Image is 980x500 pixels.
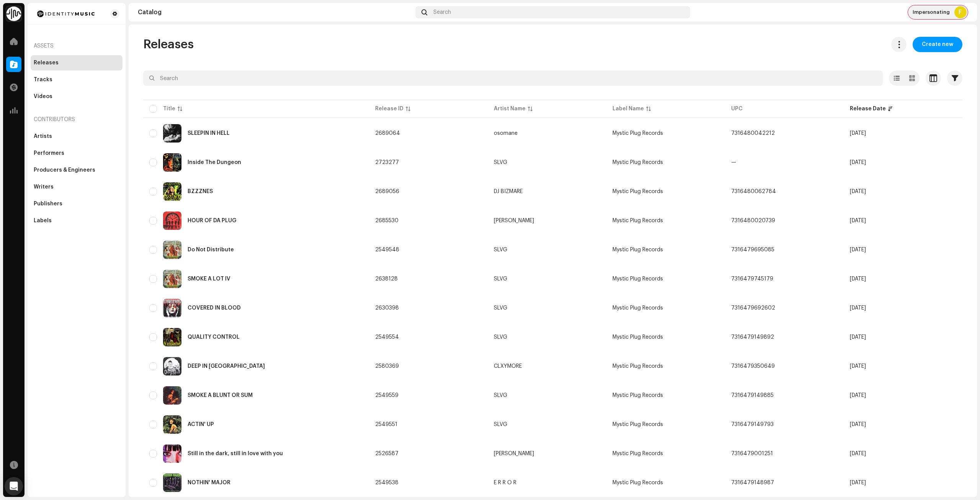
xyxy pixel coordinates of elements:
[375,305,399,311] span: 2630398
[31,129,122,144] re-m-nav-item: Artists
[494,131,600,136] span: osomane
[163,105,175,113] div: Title
[850,105,886,113] div: Release Date
[31,162,122,178] re-m-nav-item: Producers & Engineers
[31,110,122,129] div: Contributors
[850,276,866,282] span: Feb 28, 2025
[850,247,866,252] span: Feb 28, 2025
[494,451,600,456] span: Naza Santana
[494,105,526,113] div: Artist Name
[612,105,644,113] div: Label Name
[494,247,600,252] span: SLVG
[6,6,21,21] img: 0f74c21f-6d1c-4dbc-9196-dbddad53419e
[163,270,181,288] img: 8e62c138-219a-470a-9ebf-ee032c7ff9bd
[731,160,736,165] span: —
[31,55,122,70] re-m-nav-item: Releases
[494,305,507,311] div: SLVG
[731,364,775,369] span: 7316479350649
[34,218,52,224] div: Labels
[612,334,663,340] span: Mystic Plug Records
[731,334,774,340] span: 7316479149892
[143,70,883,86] input: Search
[31,72,122,87] re-m-nav-item: Tracks
[612,276,663,282] span: Mystic Plug Records
[375,131,400,136] span: 2689064
[494,364,522,369] div: CLXYMORE
[494,480,600,485] span: E R R O R
[34,201,62,207] div: Publishers
[188,480,230,485] div: NOTHIN' MAJOR
[34,150,64,156] div: Performers
[494,393,600,398] span: SLVG
[494,218,600,223] span: Naza Santana
[188,305,241,311] div: COVERED IN BLOOD
[850,451,866,456] span: Nov 30, 2024
[612,451,663,456] span: Mystic Plug Records
[163,386,181,405] img: 170ef7ba-6881-46f8-b0ae-533387bb100d
[34,184,54,190] div: Writers
[163,415,181,434] img: 1f24da49-da83-40c9-8372-95e128a29b75
[31,179,122,195] re-m-nav-item: Writers
[375,160,399,165] span: 2723277
[34,77,52,83] div: Tracks
[163,328,181,346] img: 12e8a484-7d23-43df-b1da-5670715647fc
[494,160,507,165] div: SLVG
[494,480,516,485] div: E R R O R
[188,247,234,252] div: Do Not Distribute
[850,218,866,223] span: Mar 7, 2025
[494,276,507,282] div: SLVG
[188,334,240,340] div: QUALITY CONTROL
[731,393,774,398] span: 7316479149885
[375,451,399,456] span: 2526587
[494,334,600,340] span: SLVG
[731,305,775,311] span: 7316479692602
[31,196,122,211] re-m-nav-item: Publishers
[375,276,398,282] span: 2638128
[731,451,773,456] span: 7316479001251
[188,131,230,136] div: SLEEPIN IN HELL
[612,480,663,485] span: Mystic Plug Records
[850,131,866,136] span: Apr 7, 2025
[494,422,600,427] span: SLVG
[850,393,866,398] span: Dec 20, 2024
[34,167,95,173] div: Producers & Engineers
[188,393,253,398] div: SMOKE A BLUNT OR SUM
[494,422,507,427] div: SLVG
[731,422,774,427] span: 7316479149793
[34,133,52,139] div: Artists
[494,364,600,369] span: CLXYMORE
[731,247,774,252] span: 7316479695085
[163,124,181,143] img: 0c3e4461-8d65-4bdb-b738-a5e287740dc0
[375,480,399,485] span: 2549538
[188,276,230,282] div: SMOKE A LOT IV
[163,182,181,201] img: e899b4b8-5dab-4260-b4b9-cfc841d1ced7
[731,480,774,485] span: 7316479148987
[731,189,776,194] span: 7316480062784
[850,364,866,369] span: Dec 27, 2024
[494,247,507,252] div: SLVG
[612,422,663,427] span: Mystic Plug Records
[143,37,194,52] span: Releases
[31,146,122,161] re-m-nav-item: Performers
[163,357,181,375] img: ffaa55e1-84b2-413f-862c-34eb273c8eb9
[954,6,967,18] div: F
[612,189,663,194] span: Mystic Plug Records
[375,105,403,113] div: Release ID
[850,422,866,427] span: Dec 6, 2024
[188,160,241,165] div: Inside The Dungeon
[494,218,534,223] div: [PERSON_NAME]
[612,218,663,223] span: Mystic Plug Records
[163,474,181,492] img: a4c9b7bb-8a64-47e5-b37b-9749c58716cc
[5,477,23,495] div: Open Intercom Messenger
[850,305,866,311] span: Feb 14, 2025
[612,160,663,165] span: Mystic Plug Records
[375,422,397,427] span: 2549551
[494,131,518,136] div: osomane
[34,93,52,100] div: Videos
[913,9,950,15] span: Impersonating
[375,364,399,369] span: 2580369
[612,305,663,311] span: Mystic Plug Records
[731,276,773,282] span: 7316479745179
[163,211,181,230] img: 1c861559-931d-4983-9e04-87e974e5944e
[913,37,962,52] button: Create new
